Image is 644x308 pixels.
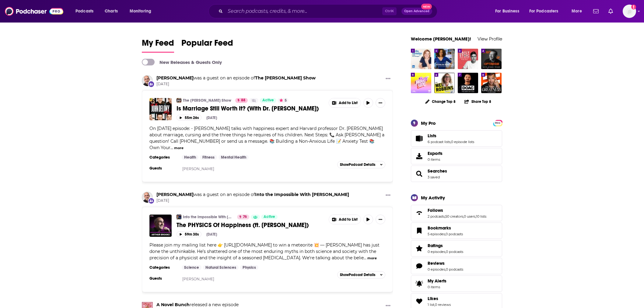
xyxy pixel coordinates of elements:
[623,5,636,18] img: User Profile
[339,101,358,105] span: Add to List
[225,6,382,16] input: Search podcasts, credits, & more...
[235,98,248,103] a: 88
[149,215,172,237] img: The PHYSICS Of Happiness (ft. Arthur C Brooks)
[491,6,527,16] button: open menu
[364,255,366,261] span: ...
[177,215,181,219] img: Into the Impossible With Brian Keating
[413,134,425,143] a: Lists
[421,4,432,9] span: New
[148,81,155,87] div: New Appearance
[262,97,274,103] span: Active
[142,59,222,65] a: New Releases & Guests Only
[177,221,324,229] a: The PHYSICS Of Happiness (ft. [PERSON_NAME])
[445,267,446,271] span: ,
[149,242,380,261] span: Please join my mailing list here 👉 [URL][DOMAIN_NAME] to win a meteorite 💥 — [PERSON_NAME] has ju...
[428,278,446,284] span: My Alerts
[413,170,425,178] a: Searches
[481,73,502,93] img: The School of Greatness
[181,38,233,52] span: Popular Feed
[446,232,463,236] a: 0 podcasts
[494,120,501,125] a: PRO
[428,168,447,174] span: Searches
[264,214,275,220] span: Active
[206,116,217,120] div: [DATE]
[383,75,393,83] button: Show More Button
[446,267,463,271] a: 0 podcasts
[411,49,431,69] img: Hello Monday with Jessi Hempel
[428,296,451,301] a: Likes
[329,98,361,107] button: Show More Button
[240,265,258,270] a: Physics
[71,6,101,16] button: open menu
[411,36,471,42] a: Welcome [PERSON_NAME]!
[255,75,316,81] a: The Dr. John Delony Show
[428,267,445,271] a: 0 episodes
[421,120,436,126] div: My Pro
[435,303,451,307] a: 0 reviews
[156,82,316,87] span: [DATE]
[434,73,455,93] img: The Mel Robbins Podcast
[383,192,393,199] button: Show More Button
[142,75,153,86] img: Arthur Brooks
[591,6,601,16] a: Show notifications dropdown
[445,214,445,219] span: ,
[177,231,201,237] button: 59m 30s
[413,262,425,270] a: Reviews
[428,225,463,231] a: Bookmarks
[411,240,502,257] span: Ratings
[255,192,349,197] a: Into the Impossible With Brian Keating
[177,105,324,112] a: Is Marriage Still Worth It? (With Dr. [PERSON_NAME])
[183,98,231,103] a: The [PERSON_NAME] Show
[183,215,233,219] a: Into the Impossible With [PERSON_NAME]
[428,151,443,156] span: Exports
[156,75,316,81] h3: was a guest on an episode of
[149,98,172,120] img: Is Marriage Still Worth It? (With Dr. Arthur Brooks)
[411,166,502,182] span: Searches
[156,192,194,197] a: Arthur Brooks
[149,126,384,150] span: On [DATE] episode: - [PERSON_NAME] talks with happiness expert and Harvard professor Dr. [PERSON_...
[481,49,502,69] a: A Bit of Optimism
[241,97,245,103] span: 88
[428,232,445,236] a: 5 episodes
[413,209,425,217] a: Follows
[177,115,201,121] button: 55m 26s
[156,302,190,307] a: A Novel Bunch
[494,121,501,125] span: PRO
[75,7,93,16] span: Podcasts
[329,215,361,224] button: Show More Button
[428,214,445,219] a: 2 podcasts
[182,166,214,171] a: [PERSON_NAME]
[413,297,425,306] a: Likes
[623,5,636,18] span: Logged in as hmill
[404,10,429,13] span: Open Advanced
[156,75,194,81] a: Arthur Brooks
[278,98,289,103] button: 5
[434,49,455,69] img: The Gutbliss Podcast
[525,6,567,16] button: open menu
[401,8,432,15] button: Open AdvancedNew
[243,214,247,220] span: 76
[149,155,177,160] h3: Categories
[411,205,502,221] span: Follows
[428,243,463,248] a: Ratings
[413,279,425,288] span: My Alerts
[148,198,155,204] div: New Appearance
[428,133,474,138] a: Lists
[5,5,63,17] img: Podchaser - Follow, Share and Rate Podcasts
[174,145,184,151] button: more
[623,5,636,18] button: Show profile menu
[428,208,486,213] a: Follows
[606,6,615,16] a: Show notifications dropdown
[567,6,590,16] button: open menu
[464,96,492,107] button: Share Top 8
[214,4,443,18] div: Search podcasts, credits, & more...
[181,38,233,53] a: Popular Feed
[428,140,450,144] a: 6 podcast lists
[434,303,435,307] span: ,
[177,98,181,103] img: The Dr. John Delony Show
